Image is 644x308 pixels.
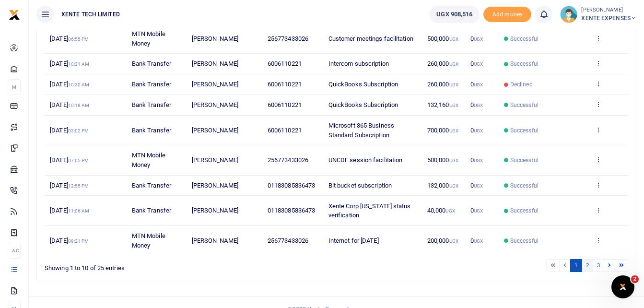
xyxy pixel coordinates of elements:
span: UNCDF session facilitation [328,156,403,164]
span: [DATE] [50,101,89,108]
span: [PERSON_NAME] [192,182,238,189]
small: UGX [474,158,483,163]
small: UGX [449,36,458,42]
span: [DATE] [50,35,89,42]
small: 07:05 PM [68,158,89,163]
span: 260,000 [427,81,458,88]
span: Bank Transfer [132,127,171,134]
small: 10:31 AM [68,61,90,67]
small: 12:55 PM [68,183,89,189]
small: 10:18 AM [68,103,90,108]
span: 40,000 [427,207,455,214]
small: UGX [474,208,483,213]
span: [DATE] [50,81,89,88]
span: UGX 908,516 [436,10,472,19]
span: [PERSON_NAME] [192,156,238,164]
span: 6006110221 [268,81,302,88]
a: 3 [593,259,604,272]
span: 700,000 [427,127,458,134]
small: 06:55 PM [68,36,89,42]
span: [PERSON_NAME] [192,237,238,244]
span: [DATE] [50,207,89,214]
span: 260,000 [427,60,458,67]
span: QuickBooks Subscription [328,101,398,108]
small: UGX [445,208,455,213]
small: UGX [474,183,483,189]
div: Showing 1 to 10 of 25 entries [45,258,284,273]
span: [DATE] [50,127,89,134]
small: UGX [449,183,458,189]
span: [DATE] [50,237,89,244]
span: Bank Transfer [132,101,171,108]
small: 11:06 AM [68,208,90,213]
span: 01183085836473 [268,182,315,189]
span: [PERSON_NAME] [192,101,238,108]
span: Bank Transfer [132,81,171,88]
span: [PERSON_NAME] [192,207,238,214]
span: Successful [510,126,539,135]
small: UGX [474,103,483,108]
span: 01183085836473 [268,207,315,214]
small: UGX [474,82,483,87]
span: 6006110221 [268,60,302,67]
span: 0 [470,101,483,108]
li: Toup your wallet [483,7,531,23]
span: Successful [510,156,539,165]
span: Xente Corp [US_STATE] status verification [328,202,411,219]
span: 256773433026 [268,156,308,164]
span: [PERSON_NAME] [192,35,238,42]
span: 0 [470,60,483,67]
small: UGX [474,36,483,42]
span: 0 [470,207,483,214]
a: 2 [582,259,593,272]
li: M [8,79,21,95]
span: Successful [510,206,539,215]
span: 132,160 [427,101,458,108]
small: 10:30 AM [68,82,90,87]
small: [PERSON_NAME] [581,6,636,14]
span: 0 [470,81,483,88]
span: Microsoft 365 Business Standard Subscription [328,122,394,139]
span: [PERSON_NAME] [192,127,238,134]
span: Successful [510,35,539,43]
span: XENTE EXPENSES [581,14,636,23]
span: 6006110221 [268,101,302,108]
span: QuickBooks Subscription [328,81,398,88]
span: XENTE TECH LIMITED [58,10,124,19]
a: 1 [570,259,582,272]
small: UGX [449,61,458,67]
span: 256773433026 [268,237,308,244]
li: Wallet ballance [425,6,483,23]
span: Successful [510,101,539,109]
span: 200,000 [427,237,458,244]
span: Bank Transfer [132,207,171,214]
span: 500,000 [427,156,458,164]
a: logo-small logo-large logo-large [9,11,20,18]
span: Bank Transfer [132,182,171,189]
iframe: Intercom live chat [611,275,634,298]
small: UGX [474,128,483,133]
li: Ac [8,243,21,259]
span: 2 [631,275,639,283]
a: profile-user [PERSON_NAME] XENTE EXPENSES [560,6,636,23]
span: Bit bucket subscription [328,182,392,189]
span: [DATE] [50,60,89,67]
span: 500,000 [427,35,458,42]
span: Successful [510,181,539,190]
span: MTN Mobile Money [132,30,165,47]
span: Bank Transfer [132,60,171,67]
span: Customer meetings facilitation [328,35,413,42]
span: 0 [470,237,483,244]
span: Declined [510,80,533,89]
span: 0 [470,182,483,189]
a: Add money [483,10,531,17]
span: Successful [510,59,539,68]
span: 0 [470,156,483,164]
small: 09:21 PM [68,238,89,244]
span: Successful [510,237,539,245]
span: Internet for [DATE] [328,237,379,244]
span: [DATE] [50,182,89,189]
small: UGX [474,61,483,67]
span: MTN Mobile Money [132,232,165,249]
span: 6006110221 [268,127,302,134]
